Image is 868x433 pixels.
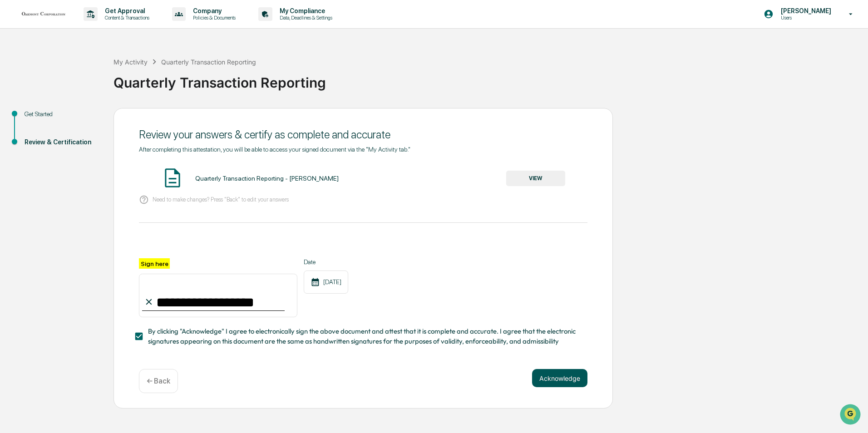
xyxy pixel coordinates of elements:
iframe: Open customer support [839,403,863,428]
span: Pylon [90,154,110,161]
p: Need to make changes? Press "Back" to edit your answers [153,196,289,203]
div: [DATE] [304,271,348,294]
div: My Activity [113,58,148,66]
a: 🖐️Preclearance [5,111,62,127]
p: Get Approval [98,7,154,15]
p: How can we help? [9,19,165,34]
label: Date [304,258,348,266]
img: 1746055101610-c473b297-6a78-478c-a979-82029cc54cd1 [9,69,25,86]
div: Quarterly Transaction Reporting - [PERSON_NAME] [195,175,339,182]
div: Start new chat [31,69,149,79]
p: Users [774,15,836,21]
span: Preclearance [18,114,59,123]
div: 🖐️ [9,115,16,123]
p: Data, Deadlines & Settings [272,15,337,21]
span: Data Lookup [18,132,57,141]
div: 🗄️ [66,115,73,123]
div: 🔎 [9,133,16,140]
span: After completing this attestation, you will be able to access your signed document via the "My Ac... [139,146,410,153]
img: logo [22,10,65,17]
button: Acknowledge [532,369,587,387]
p: Company [186,7,240,15]
img: Document Icon [161,167,184,189]
div: Review & Certification [25,138,99,147]
div: Review your answers & certify as complete and accurate [139,128,587,141]
div: Quarterly Transaction Reporting [113,67,863,91]
p: Policies & Documents [186,15,240,21]
span: By clicking "Acknowledge" I agree to electronically sign the above document and attest that it is... [148,326,580,347]
div: Quarterly Transaction Reporting [161,58,256,66]
button: Start new chat [154,72,165,83]
a: 🔎Data Lookup [5,128,61,144]
span: Attestations [75,114,113,123]
p: ← Back [147,377,170,385]
div: Get Started [25,109,99,119]
a: 🗄️Attestations [62,111,116,127]
p: Content & Transactions [98,15,154,21]
a: Powered byPylon [64,153,110,161]
div: We're available if you need us! [31,79,115,86]
button: VIEW [506,171,565,186]
p: [PERSON_NAME] [774,7,836,15]
p: My Compliance [272,7,337,15]
label: Sign here [139,258,170,269]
